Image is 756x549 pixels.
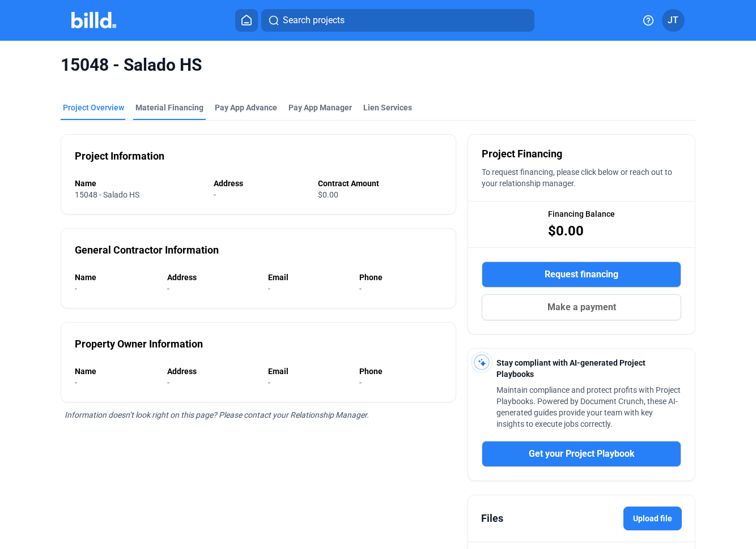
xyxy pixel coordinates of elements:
[283,14,345,27] span: Search projects
[71,12,116,28] img: Billd Company Logo
[167,272,256,283] div: Address
[359,366,442,377] div: Phone
[75,366,156,377] div: Name
[75,190,139,199] span: 15048 - Salado HS
[75,272,156,283] div: Name
[214,190,216,199] span: -
[363,102,412,113] div: Lien Services
[668,14,678,27] span: JT
[529,447,635,461] span: Get your Project Playbook
[167,366,256,377] div: Address
[496,385,681,428] span: Maintain compliance and protect profits with Project Playbooks. Powered by Document Crunch, these...
[65,410,369,419] span: Information doesn’t look right on this page? Please contact your Relationship Manager.
[318,178,443,189] div: Contract Amount
[167,378,169,387] span: -
[548,208,615,220] span: Financing Balance
[359,272,442,283] div: Phone
[135,102,203,113] div: Material Financing
[547,301,616,314] span: Make a payment
[482,168,672,188] span: To request financing, please click below or reach out to your relationship manager.
[75,284,77,293] span: -
[481,511,503,526] div: Files
[268,272,348,283] div: Email
[318,190,338,199] span: $0.00
[75,178,203,189] div: Name
[623,507,682,530] label: Upload file
[496,358,645,379] span: Stay compliant with AI-generated Project Playbooks
[75,378,77,387] span: -
[359,378,362,387] span: -
[268,284,270,293] span: -
[61,54,696,76] span: 15048 - Salado HS
[63,102,124,113] div: Project Overview
[268,366,348,377] div: Email
[545,268,618,281] span: Request financing
[75,242,219,258] div: General Contractor Information
[288,102,352,113] span: Pay App Manager
[167,284,169,293] span: -
[214,178,307,189] div: Address
[75,148,164,164] div: Project Information
[268,378,270,387] span: -
[482,146,562,162] span: Project Financing
[215,102,277,113] div: Pay App Advance
[548,222,584,240] span: $0.00
[75,336,203,352] div: Property Owner Information
[359,284,362,293] span: -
